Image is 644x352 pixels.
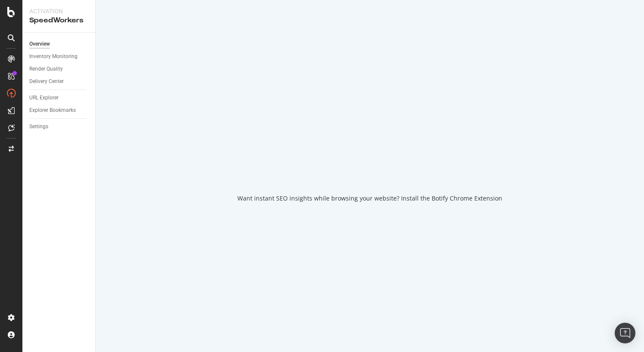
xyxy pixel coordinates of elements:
[29,15,88,25] div: SpeedWorkers
[29,106,89,115] a: Explorer Bookmarks
[29,52,89,61] a: Inventory Monitoring
[29,106,76,115] div: Explorer Bookmarks
[29,65,63,74] div: Render Quality
[29,122,89,131] a: Settings
[29,77,64,86] div: Delivery Center
[237,194,502,203] div: Want instant SEO insights while browsing your website? Install the Botify Chrome Extension
[29,52,78,61] div: Inventory Monitoring
[29,93,59,102] div: URL Explorer
[29,122,48,131] div: Settings
[339,149,401,180] div: animation
[29,93,89,102] a: URL Explorer
[29,77,89,86] a: Delivery Center
[29,40,50,49] div: Overview
[29,40,89,49] a: Overview
[615,323,635,343] div: Open Intercom Messenger
[29,7,88,15] div: Activation
[29,65,89,74] a: Render Quality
